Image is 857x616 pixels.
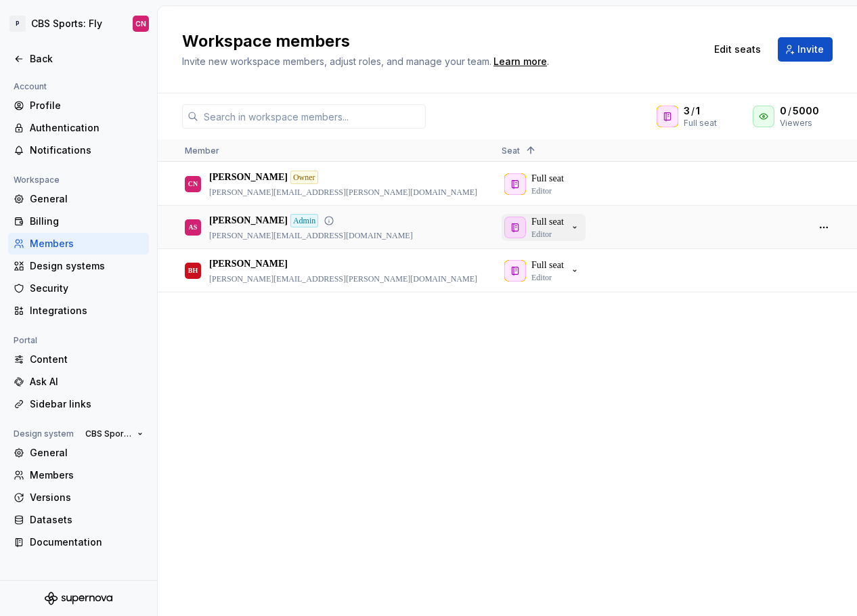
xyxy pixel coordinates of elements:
div: Design system [8,426,79,442]
div: General [30,192,144,206]
a: Ask AI [8,371,149,393]
div: Integrations [30,304,144,317]
div: Viewers [780,118,833,129]
p: Full seat [531,215,564,229]
div: Owner [290,171,318,184]
span: 1 [696,104,700,118]
div: CN [188,171,198,197]
div: Back [30,52,144,66]
div: Ask AI [30,375,144,389]
div: Content [30,353,144,366]
div: Admin [290,214,318,227]
div: Sidebar links [30,397,144,411]
div: Notifications [30,144,144,157]
a: Back [8,48,149,70]
p: Full seat [531,259,564,272]
div: Members [30,468,144,482]
a: Authentication [8,117,149,139]
div: General [30,446,144,460]
span: CBS Sports: Fly [85,428,132,439]
p: [PERSON_NAME] [209,257,288,271]
div: Members [30,237,144,250]
a: Sidebar links [8,393,149,415]
div: BH [188,257,198,284]
a: Profile [8,95,149,116]
div: Security [30,282,144,295]
span: . [491,57,549,67]
a: Documentation [8,531,149,553]
p: [PERSON_NAME][EMAIL_ADDRESS][PERSON_NAME][DOMAIN_NAME] [209,187,477,198]
div: AS [189,214,198,240]
span: 0 [780,104,787,118]
a: General [8,442,149,464]
a: Content [8,349,149,370]
a: Design systems [8,255,149,277]
svg: Supernova Logo [45,592,112,605]
span: Edit seats [714,43,761,56]
div: Datasets [30,513,144,527]
div: Account [8,79,52,95]
div: P [9,16,26,32]
div: Versions [30,491,144,504]
p: Editor [531,272,552,283]
button: Full seatEditor [502,257,586,284]
div: CBS Sports: Fly [31,17,102,30]
a: Versions [8,487,149,508]
a: Datasets [8,509,149,531]
div: / [684,104,717,118]
div: Authentication [30,121,144,135]
input: Search in workspace members... [198,104,426,129]
h2: Workspace members [182,30,549,52]
span: Invite new workspace members, adjust roles, and manage your team. [182,56,491,67]
p: Editor [531,229,552,240]
button: Invite [778,37,833,62]
a: Members [8,233,149,255]
a: Notifications [8,139,149,161]
span: 3 [684,104,690,118]
div: Documentation [30,535,144,549]
div: / [780,104,833,118]
a: Learn more [493,55,547,68]
div: Profile [30,99,144,112]
div: CN [135,18,146,29]
span: 5000 [793,104,819,118]
p: [PERSON_NAME] [209,214,288,227]
p: [PERSON_NAME][EMAIL_ADDRESS][DOMAIN_NAME] [209,230,413,241]
div: Design systems [30,259,144,273]
div: Workspace [8,172,65,188]
div: Portal [8,332,43,349]
p: [PERSON_NAME] [209,171,288,184]
a: Security [8,278,149,299]
div: Billing [30,215,144,228]
a: Billing [8,211,149,232]
a: Integrations [8,300,149,322]
a: General [8,188,149,210]
div: Full seat [684,118,717,129]
span: Invite [797,43,824,56]
span: Member [185,146,219,156]
button: Full seatEditor [502,214,586,241]
button: Edit seats [705,37,770,62]
span: Seat [502,146,520,156]
p: [PERSON_NAME][EMAIL_ADDRESS][PERSON_NAME][DOMAIN_NAME] [209,273,477,284]
a: Members [8,464,149,486]
button: PCBS Sports: FlyCN [3,9,154,39]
